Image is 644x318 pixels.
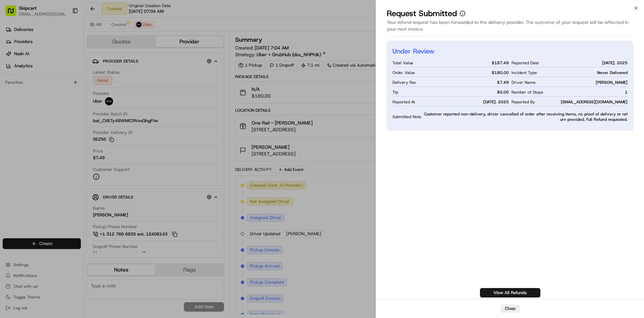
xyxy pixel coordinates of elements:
span: 1 [625,90,628,95]
span: Knowledge Base [13,98,51,104]
span: Order Value [392,70,415,75]
a: 📗Knowledge Base [4,95,54,107]
span: [PERSON_NAME] [596,80,628,85]
span: Customer reported non-delivery, driver cancelled of order after receiving items, no proof of deli... [424,111,628,122]
span: API Documentation [63,98,108,104]
span: $ 0.00 [497,90,509,95]
p: Welcome 👋 [7,27,122,38]
button: Start new chat [114,66,122,74]
div: Your refund request has been forwarded to the delivery provider. The outcome of your request will... [387,19,633,37]
div: 💻 [57,98,62,104]
span: $ 187.49 [492,60,509,66]
span: [DATE]. 2025 [602,60,628,66]
span: [EMAIL_ADDRESS][DOMAIN_NAME] [561,99,628,105]
img: 1736555255976-a54dd68f-1ca7-489b-9aae-adbdc363a1c4 [7,64,19,76]
div: 📗 [7,98,12,104]
span: $ 7.49 [497,80,509,85]
span: [DATE]. 2025 [483,99,509,105]
span: Incident Type [512,70,537,75]
span: Tip [392,90,398,95]
span: Reported At [392,99,415,105]
span: $ 180.00 [492,70,509,75]
span: Reported Date [512,60,539,66]
span: Pylon [67,114,81,119]
div: We're available if you need us! [23,71,85,76]
input: Clear [17,43,111,50]
span: Number of Stops [512,90,543,95]
span: Submitted Note [392,114,421,119]
span: Never Delivered [597,70,628,75]
span: Driver Name [512,80,536,85]
a: Powered byPylon [47,114,81,119]
h2: Under Review [392,46,434,56]
img: Nash [7,7,20,20]
button: Close [500,305,520,313]
span: Total Value [392,60,413,66]
span: Reported By [512,99,535,105]
div: Start new chat [23,64,110,71]
a: View All Refunds [480,288,540,297]
span: Delivery Fee [392,80,416,85]
a: 💻API Documentation [54,95,110,107]
p: Request Submitted [387,8,457,19]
